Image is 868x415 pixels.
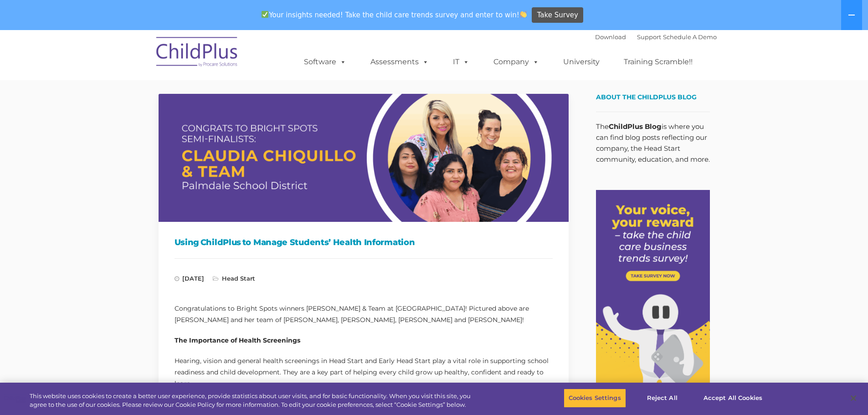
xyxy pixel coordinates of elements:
[596,93,697,101] span: About the ChildPlus Blog
[175,303,553,326] p: Congratulations to Bright Spots winners [PERSON_NAME] & Team at [GEOGRAPHIC_DATA]​! Pictured abov...
[699,389,767,408] button: Accept All Cookies
[484,53,548,71] a: Company
[609,122,662,131] strong: ChildPlus Blog
[175,275,204,282] span: [DATE]
[222,275,255,282] a: Head Start
[175,355,553,389] p: Hearing, vision and general health screenings in Head Start and Early Head Start play a vital rol...
[262,11,268,18] img: ✅
[663,33,717,41] a: Schedule A Demo
[595,33,717,41] font: |
[295,53,355,71] a: Software
[361,53,438,71] a: Assessments
[537,7,578,23] span: Take Survey
[444,53,478,71] a: IT
[175,336,300,344] strong: The Importance of Health Screenings
[258,6,531,24] span: Your insights needed! Take the child care trends survey and enter to win!
[554,53,609,71] a: University
[30,392,478,410] div: This website uses cookies to create a better user experience, provide statistics about user visit...
[634,389,691,408] button: Reject All
[596,121,710,165] p: The is where you can find blog posts reflecting our company, the Head Start community, education,...
[532,7,583,23] a: Take Survey
[175,236,553,249] h1: Using ChildPlus to Manage Students’ Health Information
[520,11,527,18] img: 👏
[637,33,661,41] a: Support
[615,53,702,71] a: Training Scramble!!
[843,388,863,408] button: Close
[595,33,626,41] a: Download
[564,389,626,408] button: Cookies Settings
[152,31,243,76] img: ChildPlus by Procare Solutions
